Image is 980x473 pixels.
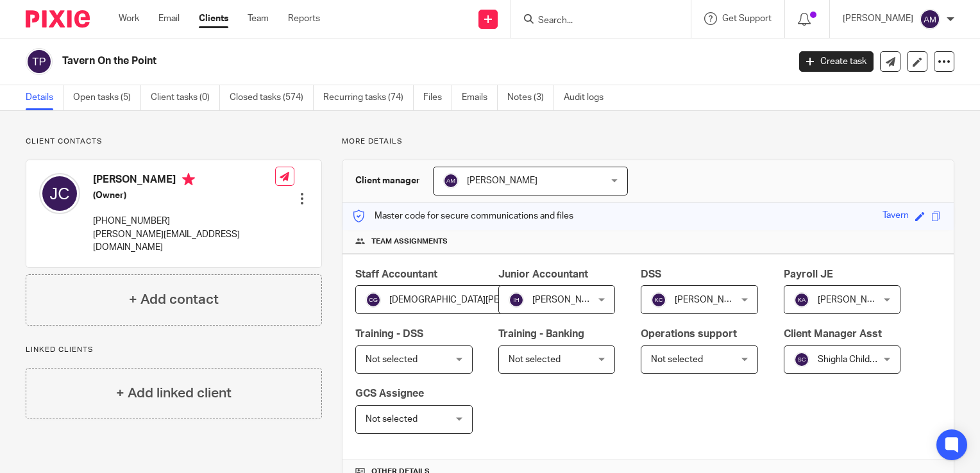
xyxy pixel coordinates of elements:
span: [DEMOGRAPHIC_DATA][PERSON_NAME] [389,295,556,304]
a: Open tasks (5) [73,85,141,110]
span: [PERSON_NAME] [467,176,537,185]
span: Training - DSS [355,329,423,339]
img: svg%3E [651,292,666,308]
h5: (Owner) [93,189,275,202]
h4: [PERSON_NAME] [93,173,275,189]
a: Files [423,85,452,110]
a: Closed tasks (574) [230,85,314,110]
p: [PERSON_NAME][EMAIL_ADDRESS][DOMAIN_NAME] [93,228,275,254]
span: Not selected [509,355,561,364]
img: Pixie [26,10,90,28]
a: Create task [799,51,874,72]
a: Recurring tasks (74) [323,85,414,110]
a: Notes (3) [507,85,554,110]
p: Client contacts [26,137,322,147]
h4: + Add contact [129,290,219,310]
a: Reports [288,12,320,25]
span: Shighla Childers [818,355,883,364]
img: svg%3E [509,292,524,308]
span: Training - Banking [498,329,584,339]
a: Emails [462,85,498,110]
p: More details [342,137,954,147]
span: Operations support [641,329,737,339]
span: Client Manager Asst [784,329,882,339]
span: Junior Accountant [498,269,588,279]
p: [PERSON_NAME] [843,12,913,25]
span: [PERSON_NAME] [675,295,745,304]
a: Audit logs [564,85,613,110]
p: Linked clients [26,345,322,355]
a: Clients [199,12,228,25]
img: svg%3E [366,292,381,308]
span: [PERSON_NAME] [818,295,888,304]
img: svg%3E [920,9,940,29]
span: DSS [641,269,661,279]
span: Get Support [722,14,772,23]
span: Payroll JE [784,269,833,279]
img: svg%3E [794,352,809,367]
img: svg%3E [443,173,459,188]
div: Tavern [883,209,909,224]
span: GCS Assignee [355,388,424,399]
span: Team assignments [371,236,448,247]
span: Not selected [651,355,703,364]
p: [PHONE_NUMBER] [93,215,275,228]
span: [PERSON_NAME] [532,295,603,304]
a: Work [119,12,139,25]
h4: + Add linked client [116,383,232,403]
span: Not selected [366,355,418,364]
span: Not selected [366,415,418,424]
span: Staff Accountant [355,269,437,279]
a: Team [248,12,269,25]
img: svg%3E [794,292,809,308]
a: Details [26,85,63,110]
img: svg%3E [26,48,53,75]
h3: Client manager [355,174,420,187]
img: svg%3E [39,173,80,214]
input: Search [537,15,652,27]
a: Email [158,12,180,25]
i: Primary [182,173,195,186]
h2: Tavern On the Point [62,54,636,68]
a: Client tasks (0) [151,85,220,110]
p: Master code for secure communications and files [352,210,573,222]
